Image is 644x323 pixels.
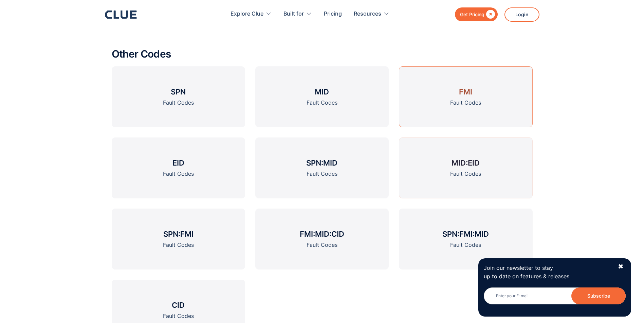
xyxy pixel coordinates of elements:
input: Subscribe [571,287,626,304]
div: Fault Codes [450,99,481,107]
div: Fault Codes [450,170,481,178]
h3: CID [172,300,185,310]
div: Fault Codes [163,241,194,249]
h2: Other Codes [112,48,533,60]
div: Fault Codes [307,99,337,107]
input: Enter your E-mail [484,287,626,304]
p: Join our newsletter to stay up to date on features & releases [484,264,611,281]
div: Fault Codes [307,241,337,249]
h3: FMI [459,87,472,97]
a: Login [504,7,539,22]
a: EIDFault Codes [112,137,245,198]
div: Explore Clue [231,3,272,25]
a: SPN:FMIFault Codes [112,209,245,270]
h3: SPN:FMI [163,229,194,239]
a: SPNFault Codes [112,66,245,127]
a: SPN:MIDFault Codes [255,137,389,198]
div: Fault Codes [163,170,194,178]
form: Newsletter [484,287,626,311]
div: Built for [283,3,304,25]
h3: SPN:FMI:MID [442,229,489,239]
a: MID:EIDFault Codes [399,137,532,198]
a: FMI:MID:CIDFault Codes [255,209,389,270]
h3: SPN:MID [306,158,337,168]
div: Get Pricing [460,10,484,19]
a: Get Pricing [455,7,498,21]
div: Built for [283,3,312,25]
a: FMIFault Codes [399,66,532,127]
div: Fault Codes [450,241,481,249]
h3: MID:EID [452,158,480,168]
div: Fault Codes [163,312,194,320]
div:  [484,10,495,19]
a: MIDFault Codes [255,66,389,127]
div: Fault Codes [307,170,337,178]
h3: SPN [171,87,186,97]
div: Resources [354,3,381,25]
h3: FMI:MID:CID [300,229,344,239]
h3: EID [172,158,184,168]
div: Resources [354,3,389,25]
h3: MID [315,87,329,97]
div: Explore Clue [231,3,263,25]
a: Pricing [324,3,342,25]
div: ✖ [618,262,624,271]
div: Fault Codes [163,99,194,107]
a: SPN:FMI:MIDFault Codes [399,209,532,270]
